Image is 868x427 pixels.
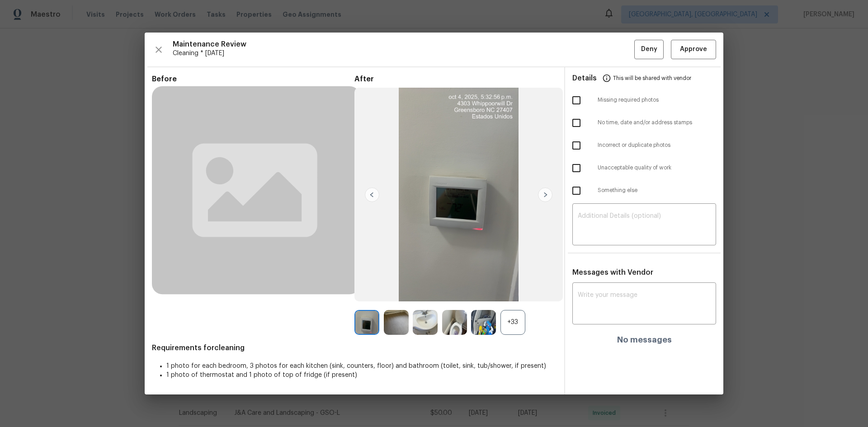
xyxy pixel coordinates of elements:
[671,40,716,59] button: Approve
[641,44,657,55] span: Deny
[598,96,716,104] span: Missing required photos
[354,75,557,84] span: After
[152,343,557,352] span: Requirements for cleaning
[152,75,354,84] span: Before
[538,188,552,202] img: right-chevron-button-url
[365,188,379,202] img: left-chevron-button-url
[565,112,723,134] div: No time, date and/or address stamps
[173,40,634,49] span: Maintenance Review
[598,187,716,194] span: Something else
[617,335,672,344] h4: No messages
[598,119,716,127] span: No time, date and/or address stamps
[173,49,634,58] span: Cleaning * [DATE]
[500,310,525,335] div: +33
[565,134,723,157] div: Incorrect or duplicate photos
[565,89,723,112] div: Missing required photos
[634,40,664,59] button: Deny
[572,67,597,89] span: Details
[613,67,691,89] span: This will be shared with vendor
[166,371,557,380] li: 1 photo of thermostat and 1 photo of top of fridge (if present)
[166,361,557,371] li: 1 photo for each bedroom, 3 photos for each kitchen (sink, counters, floor) and bathroom (toilet,...
[680,44,707,55] span: Approve
[565,179,723,202] div: Something else
[598,164,716,172] span: Unacceptable quality of work
[598,141,716,149] span: Incorrect or duplicate photos
[572,269,653,276] span: Messages with Vendor
[565,157,723,179] div: Unacceptable quality of work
